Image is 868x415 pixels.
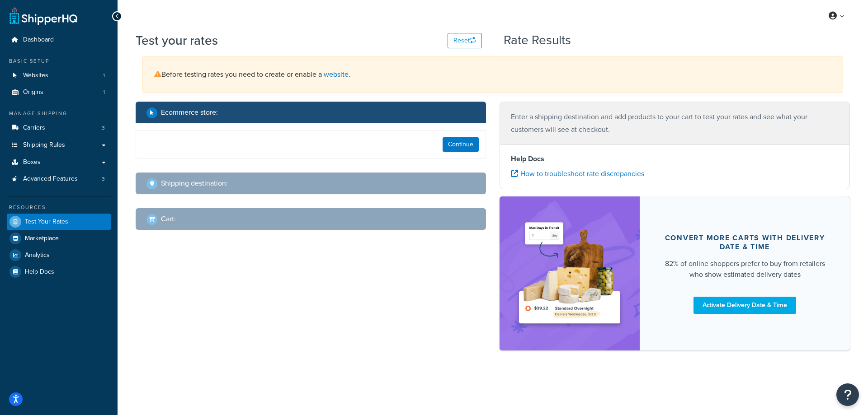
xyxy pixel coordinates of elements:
a: Dashboard [7,32,111,48]
button: Continue [443,137,479,152]
h2: Shipping destination : [161,179,228,187]
a: Websites1 [7,67,111,84]
span: Help Docs [25,268,54,276]
li: Carriers [7,120,111,136]
div: Resources [7,204,111,211]
li: Advanced Features [7,171,111,187]
a: How to troubleshoot rate discrepancies [511,168,644,179]
p: Enter a shipping destination and add products to your cart to test your rates and see what your c... [511,111,839,136]
h4: Help Docs [511,154,839,164]
span: 3 [102,175,105,183]
h2: Cart : [161,215,176,223]
li: Origins [7,84,111,101]
div: Convert more carts with delivery date & time [661,233,828,252]
span: Analytics [25,252,50,259]
span: Boxes [23,159,41,166]
h2: Ecommerce store : [161,108,218,117]
a: Shipping Rules [7,137,111,154]
span: Test Your Rates [25,218,68,226]
div: 82% of online shoppers prefer to buy from retailers who show estimated delivery dates [661,258,828,280]
span: Carriers [23,124,45,132]
a: Advanced Features3 [7,171,111,187]
span: Marketplace [25,235,59,242]
a: Analytics [7,247,111,263]
a: Activate Delivery Date & Time [693,297,796,314]
h1: Test your rates [136,32,218,49]
span: Advanced Features [23,175,78,183]
span: Origins [23,89,43,96]
span: 1 [103,89,105,96]
a: Origins1 [7,84,111,101]
div: Basic Setup [7,57,111,65]
a: Carriers3 [7,120,111,136]
span: 1 [103,72,105,79]
span: Shipping Rules [23,141,65,149]
div: Before testing rates you need to create or enable a . [142,56,843,93]
span: 3 [102,124,105,132]
button: Reset [448,33,482,48]
a: Test Your Rates [7,214,111,230]
span: Dashboard [23,36,54,44]
span: Websites [23,72,48,79]
img: feature-image-ddt-36eae7f7280da8017bfb280eaccd9c446f90b1fe08728e4019434db127062ab4.png [513,210,626,337]
div: Manage Shipping [7,110,111,117]
button: Open Resource Center [836,383,859,406]
li: Websites [7,67,111,84]
h2: Rate Results [504,33,571,47]
a: Boxes [7,154,111,171]
a: Help Docs [7,264,111,280]
a: website [324,69,349,79]
a: Marketplace [7,230,111,247]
